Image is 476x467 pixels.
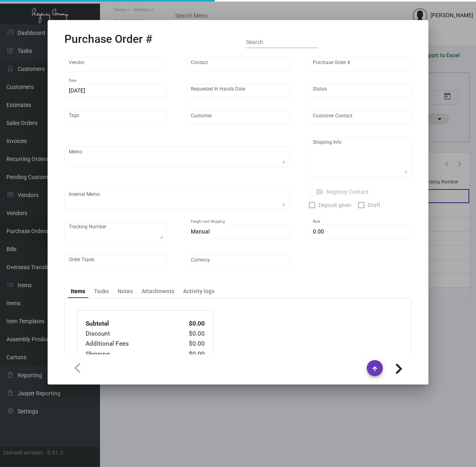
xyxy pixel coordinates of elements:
[85,329,172,339] td: Discount
[94,287,109,296] div: Tasks
[47,449,63,457] div: 0.51.2
[85,319,172,329] td: Subtotal
[191,228,210,235] span: Manual
[118,287,133,296] div: Notes
[318,200,352,210] span: Deposit given
[172,329,205,339] td: $0.00
[368,200,380,210] span: Draft
[183,287,214,296] div: Activity logs
[85,339,172,349] td: Additional Fees
[142,287,174,296] div: Attachments
[172,349,205,359] td: $0.00
[64,32,152,46] h2: Purchase Order #
[3,449,44,457] div: Current version:
[71,287,85,296] div: Items
[172,339,205,349] td: $0.00
[326,187,369,197] span: Regency Contact
[172,319,205,329] td: $0.00
[85,349,172,359] td: Shipping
